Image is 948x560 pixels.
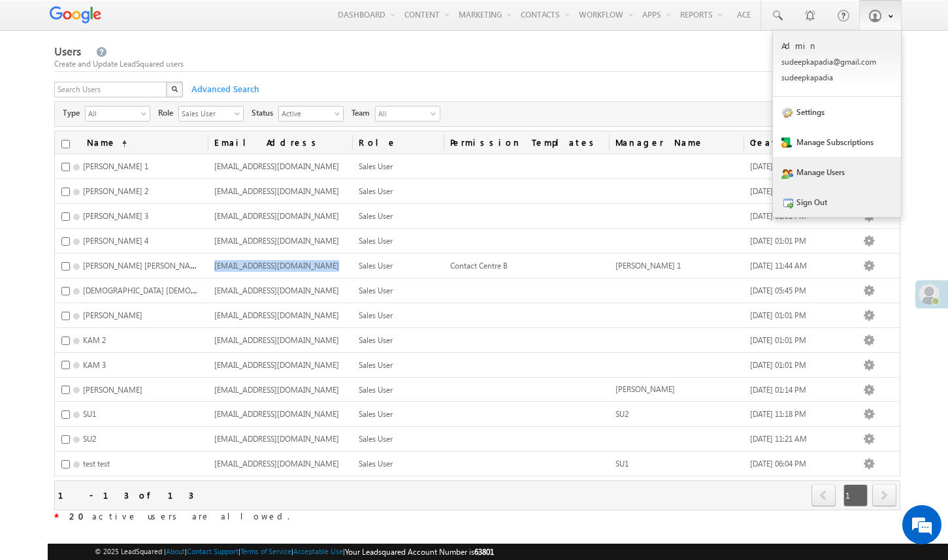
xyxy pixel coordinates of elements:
[235,110,245,117] span: select
[171,86,178,92] img: Search
[63,107,85,119] span: Type
[352,131,444,154] a: Role
[83,236,148,246] span: [PERSON_NAME] 4
[872,484,896,506] span: next
[83,434,96,444] span: SU2
[83,259,204,271] span: [PERSON_NAME] [PERSON_NAME]
[214,161,339,171] span: [EMAIL_ADDRESS][DOMAIN_NAME]
[615,384,675,394] span: [PERSON_NAME]
[214,236,339,246] span: [EMAIL_ADDRESS][DOMAIN_NAME]
[781,57,892,67] p: sudee pkapa dia@g mail. com
[83,310,142,320] span: [PERSON_NAME]
[83,409,96,419] span: SU1
[359,385,393,395] span: Sales User
[615,409,629,419] span: SU2
[208,131,352,154] a: Email Address
[750,261,807,271] span: [DATE] 11:44 AM
[54,82,168,97] input: Search Users
[83,335,106,345] span: KAM 2
[773,31,901,97] a: Admin sudeepkapadia@gmail.com sudeepkapadia
[83,459,110,469] span: test test
[781,40,892,51] p: Admin
[773,187,901,217] a: Sign Out
[359,161,393,171] span: Sales User
[59,510,289,521] span: active users are allowed.
[54,44,81,59] span: Users
[359,261,393,271] span: Sales User
[773,97,901,127] a: Settings
[615,261,681,271] span: [PERSON_NAME] 1
[615,459,629,469] span: SU1
[750,236,806,246] span: [DATE] 01:01 PM
[811,486,836,506] a: prev
[116,139,127,149] span: (sorted ascending)
[773,157,901,187] a: Manage Users
[351,107,375,119] span: Team
[166,547,185,555] a: About
[750,459,806,469] span: [DATE] 06:04 PM
[444,131,609,154] span: Permission Templates
[773,127,901,157] a: Manage Subscriptions
[83,284,247,295] span: [DEMOGRAPHIC_DATA] [DEMOGRAPHIC_DATA]
[359,186,393,196] span: Sales User
[450,261,508,271] span: Contact Centre B
[83,360,106,370] span: KAM 3
[376,107,428,121] span: All
[359,360,393,370] span: Sales User
[750,161,806,171] span: [DATE] 01:01 PM
[750,211,806,221] span: [DATE] 01:01 PM
[359,459,393,469] span: Sales User
[83,186,148,196] span: [PERSON_NAME] 2
[359,335,393,345] span: Sales User
[750,335,806,345] span: [DATE] 01:01 PM
[359,286,393,295] span: Sales User
[811,484,836,506] span: prev
[179,107,233,120] span: Sales User
[279,107,333,120] span: Active
[750,286,806,295] span: [DATE] 05:45 PM
[187,547,238,555] a: Contact Support
[335,110,345,117] span: select
[95,546,494,558] span: © 2025 LeadSquared | | | | |
[214,385,339,395] span: [EMAIL_ADDRESS][DOMAIN_NAME]
[158,107,178,119] span: Role
[744,131,835,154] a: Created On
[359,409,393,419] span: Sales User
[750,310,806,320] span: [DATE] 01:01 PM
[54,58,901,70] div: Create and Update LeadSquared users
[781,73,892,82] p: sudee pkapa dia
[214,286,339,295] span: [EMAIL_ADDRESS][DOMAIN_NAME]
[359,310,393,320] span: Sales User
[214,186,339,196] span: [EMAIL_ADDRESS][DOMAIN_NAME]
[214,261,339,271] span: [EMAIL_ADDRESS][DOMAIN_NAME]
[750,360,806,370] span: [DATE] 01:01 PM
[609,131,744,154] span: Manager Name
[750,434,807,444] span: [DATE] 11:21 AM
[214,409,339,419] span: [EMAIL_ADDRESS][DOMAIN_NAME]
[83,385,142,395] span: [PERSON_NAME]
[474,547,494,557] span: 63801
[214,360,339,370] span: [EMAIL_ADDRESS][DOMAIN_NAME]
[80,131,133,154] a: Name
[359,211,393,221] span: Sales User
[214,459,339,469] span: [EMAIL_ADDRESS][DOMAIN_NAME]
[185,83,263,95] span: Advanced Search
[69,510,92,521] strong: 20
[48,3,103,26] img: Custom Logo
[58,487,193,502] div: 1 - 13 of 13
[214,335,339,345] span: [EMAIL_ADDRESS][DOMAIN_NAME]
[141,110,152,117] span: select
[872,486,896,506] a: next
[86,107,139,120] span: All
[293,547,343,555] a: Acceptable Use
[252,107,278,119] span: Status
[214,434,339,444] span: [EMAIL_ADDRESS][DOMAIN_NAME]
[843,484,868,506] span: 1
[345,547,494,557] span: Your Leadsquared Account Number is
[83,211,148,221] span: [PERSON_NAME] 3
[214,310,339,320] span: [EMAIL_ADDRESS][DOMAIN_NAME]
[214,211,339,221] span: [EMAIL_ADDRESS][DOMAIN_NAME]
[750,186,806,196] span: [DATE] 01:01 PM
[359,434,393,444] span: Sales User
[240,547,291,555] a: Terms of Service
